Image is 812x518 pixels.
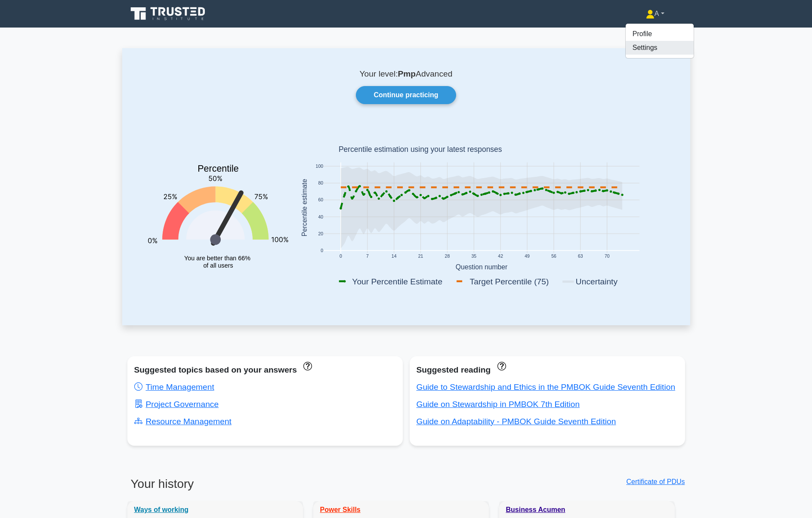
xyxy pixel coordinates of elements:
[339,254,342,259] text: 0
[626,478,685,485] a: Certificate of PDUs
[604,254,609,259] text: 70
[625,5,685,22] a: A
[417,363,678,377] div: Suggested reading
[301,361,312,370] a: These topics have been answered less than 50% correct. Topics disapear when you answer questions ...
[134,363,396,377] div: Suggested topics based on your answers
[318,215,323,219] text: 40
[626,41,694,55] a: Settings
[445,254,450,259] text: 28
[318,198,323,203] text: 60
[184,255,250,262] tspan: You are better than 66%
[300,179,308,237] text: Percentile estimate
[506,506,565,513] a: Business Acumen
[417,417,616,426] a: Guide on Adaptability - PMBOK Guide Seventh Edition
[318,231,323,236] text: 20
[338,145,502,154] text: Percentile estimation using your latest responses
[626,27,694,41] a: Profile
[127,477,401,498] h3: Your history
[455,263,507,271] text: Question number
[320,506,361,513] a: Power Skills
[134,506,189,513] a: Ways of working
[134,400,219,409] a: Project Governance
[391,254,396,259] text: 14
[315,164,323,169] text: 100
[143,69,670,79] p: Your level: Advanced
[417,382,676,392] a: Guide to Stewardship and Ethics in the PMBOK Guide Seventh Edition
[318,181,323,186] text: 80
[471,254,476,259] text: 35
[417,400,580,409] a: Guide on Stewardship in PMBOK 7th Edition
[495,361,506,370] a: These concepts have been answered less than 50% correct. The guides disapear when you answer ques...
[525,254,530,259] text: 49
[198,164,239,174] text: Percentile
[321,249,323,253] text: 0
[578,254,583,259] text: 63
[203,262,233,269] tspan: of all users
[398,69,416,78] b: Pmp
[366,254,368,259] text: 7
[418,254,423,259] text: 21
[498,254,503,259] text: 42
[134,417,232,426] a: Resource Management
[551,254,556,259] text: 56
[134,382,214,392] a: Time Management
[625,23,694,59] ul: A
[356,86,456,104] a: Continue practicing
